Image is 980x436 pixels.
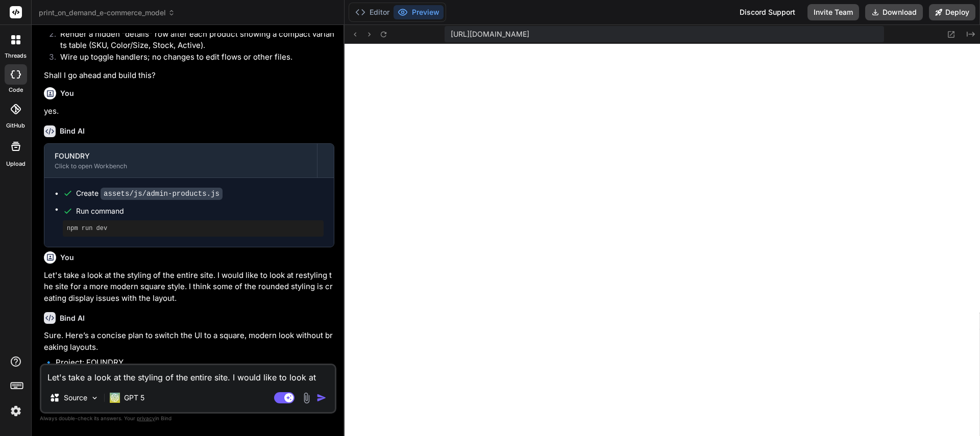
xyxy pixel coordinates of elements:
span: privacy [137,415,155,421]
div: Discord Support [733,4,801,20]
h6: You [60,252,74,263]
div: FOUNDRY [55,151,307,161]
pre: npm run dev [67,224,320,233]
iframe: Preview [345,44,980,436]
button: Preview [394,5,444,19]
label: GitHub [6,121,25,130]
img: Pick Models [90,394,99,402]
label: Upload [6,160,26,168]
p: GPT 5 [124,393,144,403]
button: FOUNDRYClick to open Workbench [44,144,317,177]
span: Run command [76,206,324,216]
img: attachment [301,392,312,404]
img: GPT 5 [110,393,120,403]
label: threads [5,52,27,60]
p: Always double-check its answers. Your in Bind [40,414,336,423]
button: Invite Team [807,4,859,20]
p: yes. [44,106,334,117]
button: Download [865,4,923,20]
li: Render a hidden “details” row after each product showing a compact variants table (SKU, Color/Siz... [52,29,334,52]
img: icon [316,393,327,403]
button: Deploy [929,4,975,20]
span: print_on_demand_e-commerce_model [39,8,175,18]
p: Sure. Here’s a concise plan to switch the UI to a square, modern look without breaking layouts. [44,330,334,353]
p: 🔹 Project: FOUNDRY 🔧 Tech Stack: HTML + CSS + Vanilla JS 📁 Files to update: [44,357,334,392]
div: Click to open Workbench [55,162,307,170]
h6: You [60,88,74,98]
p: Let's take a look at the styling of the entire site. I would like to look at restyling the site f... [44,270,334,304]
p: Source [64,393,87,403]
label: code [9,86,23,94]
p: Shall I go ahead and build this? [44,70,334,82]
button: Editor [351,5,394,19]
span: [URL][DOMAIN_NAME] [451,29,529,39]
h6: Bind AI [60,313,85,323]
h6: Bind AI [60,126,85,136]
img: settings [7,402,24,420]
div: Create [76,188,223,199]
li: Wire up toggle handlers; no changes to edit flows or other files. [52,52,334,66]
code: assets/js/admin-products.js [101,188,223,200]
